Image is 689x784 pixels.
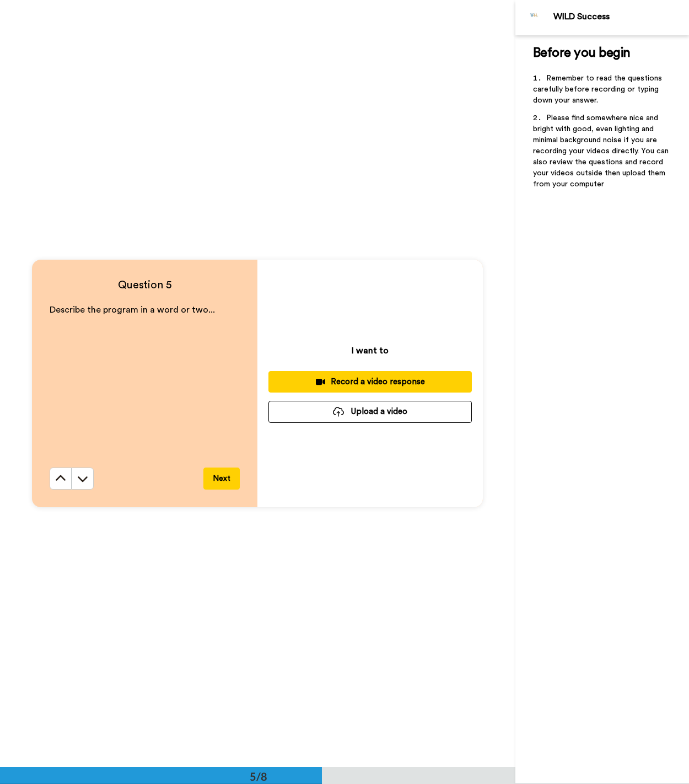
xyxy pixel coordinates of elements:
[352,344,389,357] p: I want to
[268,401,472,422] button: Upload a video
[533,46,631,60] span: Before you begin
[533,74,664,104] span: Remember to read the questions carefully before recording or typing down your answer.
[277,376,463,388] div: Record a video response
[268,371,472,393] button: Record a video response
[50,305,215,314] span: Describe the program in a word or two...
[50,277,240,293] h4: Question 5
[232,769,285,784] div: 5/8
[521,4,548,31] img: Profile Image
[533,114,671,188] span: Please find somewhere nice and bright with good, even lighting and minimal background noise if yo...
[203,468,240,490] button: Next
[553,12,688,22] div: WILD Success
